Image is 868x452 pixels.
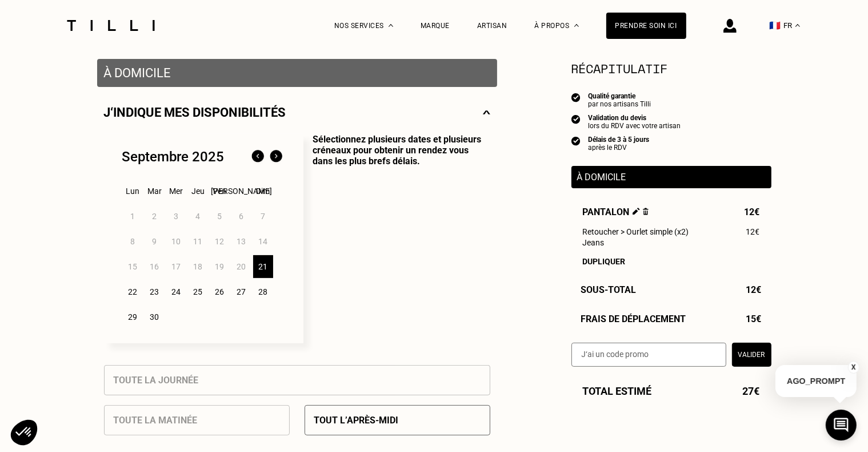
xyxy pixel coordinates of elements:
p: Sélectionnez plusieurs dates et plusieurs créneaux pour obtenir un rendez vous dans les plus bref... [303,134,490,343]
div: 28 [253,280,273,303]
div: 24 [166,280,186,303]
div: après le RDV [589,144,650,152]
img: Menu déroulant à propos [574,24,579,27]
p: J‘indique mes disponibilités [104,105,286,120]
div: lors du RDV avec votre artisan [589,122,681,130]
span: 🇫🇷 [770,20,781,31]
span: 12€ [746,284,762,295]
span: 15€ [746,314,762,324]
img: Éditer [633,208,640,215]
div: 29 [123,306,143,328]
div: Qualité garantie [589,92,651,100]
span: Pantalon [583,207,649,217]
span: Retoucher > Ourlet simple (x2) [583,227,689,236]
div: Dupliquer [583,257,760,266]
img: icon list info [571,92,581,102]
img: Mois suivant [267,148,285,166]
div: Sous-Total [571,284,771,295]
img: svg+xml;base64,PHN2ZyBmaWxsPSJub25lIiBoZWlnaHQ9IjE0IiB2aWV3Qm94PSIwIDAgMjggMTQiIHdpZHRoPSIyOCIgeG... [483,105,490,120]
section: Récapitulatif [571,59,771,78]
div: Délais de 3 à 5 jours [589,136,650,144]
img: icon list info [571,136,581,146]
div: Validation du devis [589,114,681,122]
span: 27€ [743,385,760,397]
img: icon list info [571,114,581,124]
p: AGO_PROMPT [775,365,857,397]
a: Prendre soin ici [606,13,686,39]
div: 22 [123,280,143,303]
div: par nos artisans Tilli [589,100,651,108]
p: À domicile [577,172,766,183]
img: icône connexion [723,19,737,33]
button: X [848,361,859,374]
p: Tout l’après-midi [314,415,399,426]
div: Total estimé [571,385,771,397]
div: 27 [231,280,251,303]
div: 30 [145,306,165,328]
button: Valider [732,343,771,367]
img: Menu déroulant [389,24,393,27]
div: 25 [188,280,208,303]
input: J‘ai un code promo [571,343,726,367]
div: 21 [253,255,273,278]
p: À domicile [104,66,490,80]
div: 26 [210,280,230,303]
span: Jeans [583,238,605,247]
img: menu déroulant [795,24,800,27]
div: 23 [145,280,165,303]
a: Artisan [477,22,507,30]
a: Marque [421,22,450,30]
div: Frais de déplacement [571,314,771,324]
img: Logo du service de couturière Tilli [63,20,159,31]
div: Septembre 2025 [122,149,225,165]
img: Supprimer [643,208,649,215]
img: Mois précédent [249,148,267,166]
span: 12€ [745,207,760,217]
span: 12€ [746,227,760,236]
